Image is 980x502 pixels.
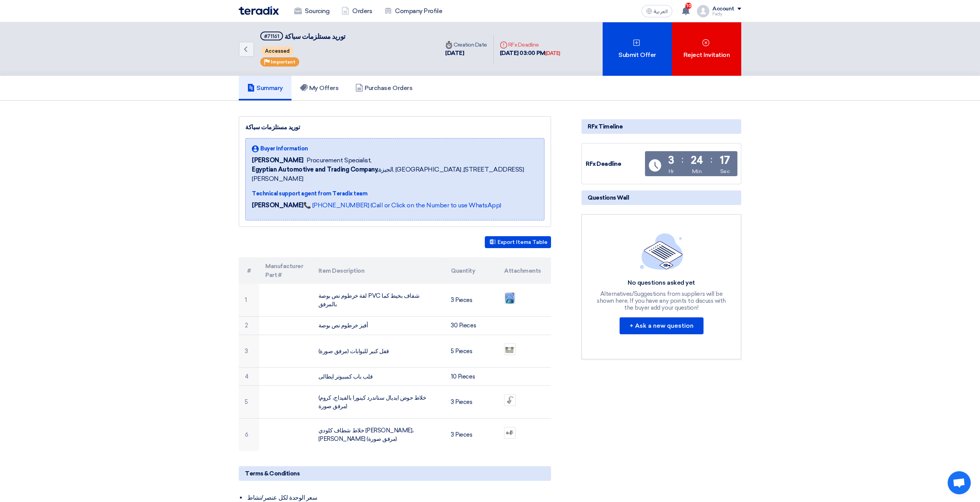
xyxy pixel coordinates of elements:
h5: Summary [247,84,283,92]
span: العربية [654,9,668,14]
td: (خلاط حوض ايديال ستاندرد كينورا بالفيداج، كروم (مرفق صورة [312,386,445,419]
td: 2 [239,317,259,335]
td: 1 [239,284,259,317]
div: RFx Timeline [581,119,741,134]
div: Technical support agent from Teradix team [252,190,538,198]
a: Open chat [948,471,971,494]
span: [PERSON_NAME] [252,156,303,165]
div: Min [692,167,702,175]
div: No questions asked yet [596,279,727,287]
div: [DATE] [545,50,560,57]
div: [DATE] [445,49,487,58]
th: Manufacturer Part # [259,257,312,284]
td: 5 [239,386,259,419]
td: قلب باب كمبيوتر ايطالى [312,367,445,386]
a: 📞 [PHONE_NUMBER] (Call or Click on the Number to use WhatsApp) [303,202,501,209]
button: العربية [642,5,672,17]
img: gaa_1756130836031.jpg [504,395,515,405]
div: 3 [668,155,674,166]
div: Alternatives/Suggestions from suppliers will be shown here, If you have any points to discuss wit... [596,290,727,311]
td: لفة خرطوم نص بوصة PVC شفاف بخيط كما بالمرفق [312,284,445,317]
div: 17 [720,155,730,166]
td: 4 [239,367,259,386]
div: Account [712,6,734,12]
h5: توريد مستلزمات سباكة [260,32,345,41]
span: Accessed [261,47,293,55]
span: Important [271,59,295,65]
h5: Purchase Orders [355,84,412,92]
div: RFx Deadline [586,160,643,168]
a: Orders [335,3,378,20]
span: توريد مستلزمات سباكة [285,32,345,41]
strong: [PERSON_NAME] [252,202,303,209]
span: Questions Wall [588,193,629,202]
th: Item Description [312,257,445,284]
div: Fady [712,12,741,16]
img: LOCK_1756130921621.png [504,344,515,355]
td: 30 Pieces [445,317,498,335]
td: 10 Pieces [445,367,498,386]
div: 24 [691,155,703,166]
a: Company Profile [378,3,448,20]
img: empty_state_list.svg [640,233,683,269]
div: توريد مستلزمات سباكة [245,123,544,132]
td: 5 Pieces [445,335,498,367]
a: Purchase Orders [347,76,421,100]
b: Egyptian Automotive and Trading Company, [252,166,379,173]
a: Sourcing [288,3,335,20]
td: خلاط شطاف كلودي [PERSON_NAME]، [PERSON_NAME] (مرفق صورة) [312,419,445,451]
span: Terms & Conditions [245,469,300,478]
div: Submit Offer [603,22,672,76]
button: + Ask a new question [620,317,704,334]
th: # [239,257,259,284]
img: kludirakpolarisrinsermixerrak_1756130809580.jpg [504,427,515,438]
button: Export Items Table [485,236,551,248]
div: Reject Invitation [672,22,741,76]
span: 10 [685,3,692,9]
div: Hr [668,167,674,175]
td: أفيز خرطوم نص بوصة [312,317,445,335]
img: Teradix logo [239,6,279,15]
div: Creation Date [445,41,487,49]
a: Summary [239,76,291,100]
td: 6 [239,419,259,451]
div: : [682,153,683,167]
td: 3 Pieces [445,386,498,419]
td: 3 Pieces [445,284,498,317]
td: قفل كبير للبوابات (مرفق صورة) [312,335,445,367]
img: _1756130728356.jpg [504,292,515,305]
div: [DATE] 03:00 PM [500,49,560,58]
th: Attachments [498,257,551,284]
span: Procurement Specialist, [307,156,372,165]
div: RFx Deadline [500,41,560,49]
td: 3 [239,335,259,367]
div: Sec [720,167,730,175]
img: profile_test.png [697,5,709,17]
div: : [710,153,712,167]
span: Buyer Information [260,145,308,153]
div: #71161 [264,34,279,39]
span: الجيزة, [GEOGRAPHIC_DATA] ,[STREET_ADDRESS][PERSON_NAME] [252,165,538,183]
h5: My Offers [300,84,339,92]
a: My Offers [291,76,347,100]
td: 3 Pieces [445,419,498,451]
th: Quantity [445,257,498,284]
